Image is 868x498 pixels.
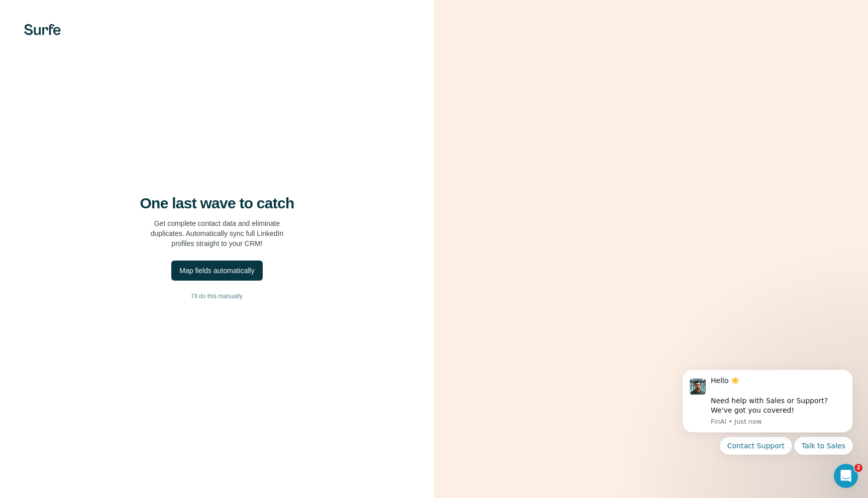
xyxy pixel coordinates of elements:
span: I’ll do this manually [191,292,242,301]
h4: One last wave to catch [140,194,294,212]
button: I’ll do this manually [20,289,414,304]
span: 2 [854,464,862,472]
iframe: Intercom notifications message [667,357,868,493]
div: Map fields automatically [179,266,254,276]
button: Map fields automatically [171,261,262,281]
p: Get complete contact data and eliminate duplicates. Automatically sync full LinkedIn profiles str... [151,218,284,248]
img: Surfe's logo [24,24,61,35]
iframe: Intercom live chat [834,464,858,488]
